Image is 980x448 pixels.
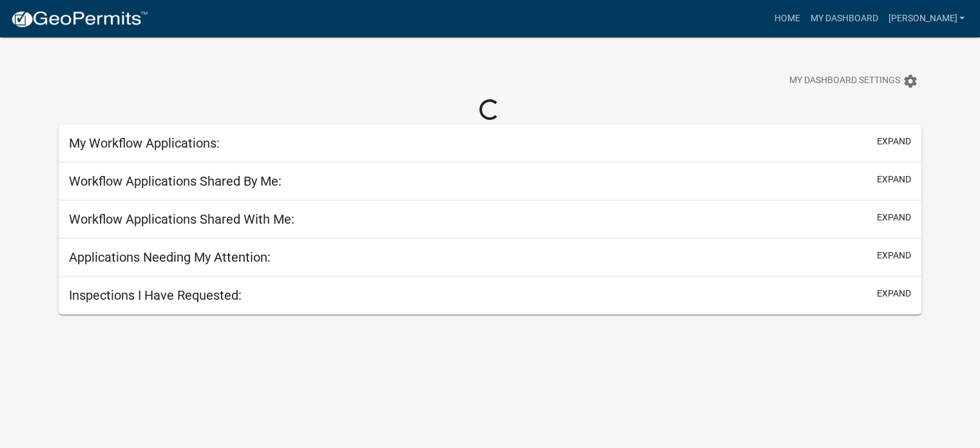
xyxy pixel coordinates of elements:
[877,249,911,262] button: expand
[789,73,900,89] span: My Dashboard Settings
[69,135,220,151] h5: My Workflow Applications:
[877,173,911,186] button: expand
[769,6,805,31] a: Home
[69,173,282,189] h5: Workflow Applications Shared By Me:
[877,135,911,148] button: expand
[69,249,271,265] h5: Applications Needing My Attention:
[69,287,242,303] h5: Inspections I Have Requested:
[805,6,883,31] a: My Dashboard
[877,287,911,300] button: expand
[779,68,928,93] button: My Dashboard Settingssettings
[903,73,918,89] i: settings
[877,211,911,224] button: expand
[69,211,294,227] h5: Workflow Applications Shared With Me:
[883,6,970,31] a: [PERSON_NAME]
